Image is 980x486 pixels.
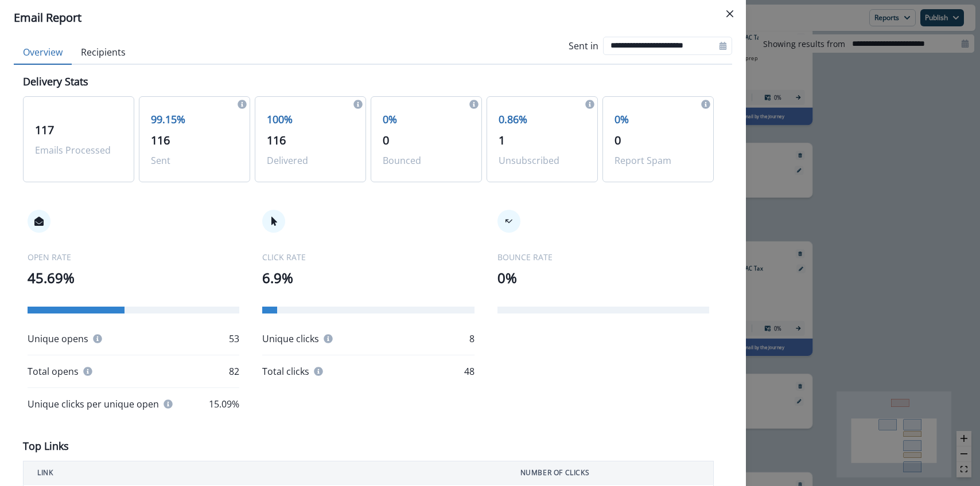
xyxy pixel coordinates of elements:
[72,41,135,65] button: Recipients
[262,268,474,288] p: 6.9%
[615,112,702,127] p: 0%
[383,154,470,167] p: Bounced
[209,397,239,411] p: 15.09%
[151,132,170,148] span: 116
[383,112,470,127] p: 0%
[35,122,54,138] span: 117
[151,154,238,167] p: Sent
[151,112,238,127] p: 99.15%
[721,5,739,23] button: Close
[14,9,732,26] div: Email Report
[28,332,88,346] p: Unique opens
[267,132,286,148] span: 116
[35,143,122,157] p: Emails Processed
[23,74,88,89] p: Delivery Stats
[615,154,702,167] p: Report Spam
[28,251,239,263] p: OPEN RATE
[464,364,475,378] p: 48
[229,332,239,346] p: 53
[469,332,475,346] p: 8
[499,132,505,148] span: 1
[569,39,598,53] p: Sent in
[23,438,69,454] p: Top Links
[262,332,319,346] p: Unique clicks
[28,268,239,288] p: 45.69%
[267,154,354,167] p: Delivered
[615,132,621,148] span: 0
[229,364,239,378] p: 82
[499,154,586,167] p: Unsubscribed
[497,268,709,288] p: 0%
[14,41,72,65] button: Overview
[383,132,389,148] span: 0
[507,461,714,485] th: NUMBER OF CLICKS
[28,364,79,378] p: Total opens
[24,461,507,485] th: LINK
[499,112,586,127] p: 0.86%
[262,364,309,378] p: Total clicks
[28,397,159,411] p: Unique clicks per unique open
[262,251,474,263] p: CLICK RATE
[267,112,354,127] p: 100%
[497,251,709,263] p: BOUNCE RATE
